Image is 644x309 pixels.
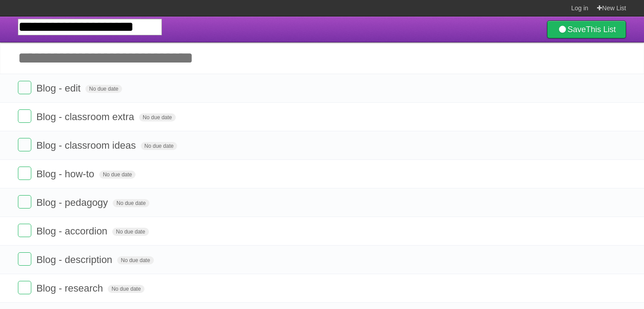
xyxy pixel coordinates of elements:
label: Done [18,109,31,123]
span: No due date [139,113,175,121]
label: Done [18,252,31,266]
label: Done [18,224,31,237]
span: No due date [117,256,153,264]
span: No due date [112,228,148,236]
span: No due date [141,142,177,150]
label: Done [18,81,31,94]
span: No due date [99,171,136,179]
span: Blog - classroom extra [36,111,136,122]
label: Done [18,281,31,294]
span: Blog - edit [36,83,83,94]
span: Blog - how-to [36,168,97,180]
span: Blog - description [36,254,114,265]
label: Done [18,167,31,180]
span: Blog - accordion [36,225,110,237]
label: Done [18,138,31,151]
span: No due date [108,285,144,293]
span: No due date [113,199,149,207]
span: Blog - classroom ideas [36,140,138,151]
label: Done [18,195,31,209]
span: Blog - pedagogy [36,197,110,208]
b: This List [586,25,616,34]
span: Blog - research [36,283,105,294]
span: No due date [85,85,122,93]
a: SaveThis List [547,21,626,38]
